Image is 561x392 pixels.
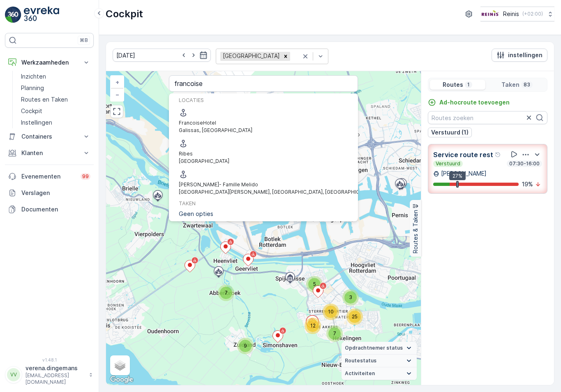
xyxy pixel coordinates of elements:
p: Taken [179,199,348,207]
p: Geen opties [179,210,348,218]
summary: Activiteiten [342,367,417,380]
span: 5 [313,281,316,287]
a: Cockpit [18,105,94,117]
p: 1 [466,81,471,88]
div: 12 [305,318,321,334]
span: Routestatus [345,357,376,364]
p: [EMAIL_ADDRESS][DOMAIN_NAME] [25,372,85,385]
a: Routes en Taken [18,94,94,105]
input: Routes zoeken [428,111,547,124]
p: Documenten [21,205,90,213]
button: Reinis(+02:00) [480,7,554,21]
button: Containers [5,128,94,145]
p: Verslagen [21,189,90,197]
span: − [115,91,120,98]
div: 27% [449,172,466,181]
a: Planning [18,82,94,94]
input: Zoek naar taken of een locatie [169,75,358,92]
div: [GEOGRAPHIC_DATA] [220,52,281,60]
p: [GEOGRAPHIC_DATA][PERSON_NAME], [GEOGRAPHIC_DATA], [GEOGRAPHIC_DATA] [179,188,376,196]
p: Klanten [21,149,77,157]
button: Verstuurd (1) [428,128,472,137]
p: Cockpit [106,7,143,21]
div: 3 [342,289,359,306]
p: Routes [443,81,463,89]
button: instellingen [492,49,547,62]
div: help tooltippictogram [495,151,501,158]
p: instellingen [508,51,543,59]
button: VVverena.dingemans[EMAIL_ADDRESS][DOMAIN_NAME] [5,364,94,385]
a: Verslagen [5,185,94,201]
p: Verstuurd (1) [431,128,469,137]
div: 10 [323,304,339,320]
div: 9 [237,338,254,354]
summary: Opdrachtnemer status [342,342,417,355]
summary: Routestatus [342,355,417,367]
a: Instellingen [18,117,94,128]
span: 10 [328,308,334,315]
div: 7 [218,285,234,301]
p: ( +02:00 ) [522,11,543,17]
span: 3 [349,294,352,300]
div: 7 [326,325,343,342]
p: Containers [21,132,77,141]
p: Werkzaamheden [21,58,77,67]
p: Galissas, [GEOGRAPHIC_DATA] [179,127,252,134]
ul: Menu [169,93,358,221]
p: locaties [179,96,348,104]
p: [PERSON_NAME] [441,169,487,178]
a: In zoomen [111,76,123,88]
p: Inzichten [21,72,46,81]
p: Taken [501,81,519,89]
img: logo [5,7,21,23]
p: Ad-hocroute toevoegen [439,98,510,107]
p: Cockpit [21,107,42,115]
a: Inzichten [18,71,94,82]
p: verena.dingemans [25,364,85,372]
span: 12 [310,322,316,329]
p: Planning [21,84,44,92]
p: Reinis [503,10,519,18]
p: 99 [82,173,89,180]
a: Documenten [5,201,94,218]
p: Routes & Taken [411,210,420,253]
p: [GEOGRAPHIC_DATA] [179,158,229,165]
span: [PERSON_NAME] [179,181,219,188]
span: Opdrachtnemer status [345,345,403,351]
span: - Famille Melido [179,181,376,188]
p: ⌘B [80,37,88,44]
p: Routes en Taken [21,95,68,104]
button: Klanten [5,145,94,161]
span: v 1.48.1 [5,357,94,362]
div: 25 [346,308,363,325]
a: Evenementen99 [5,168,94,185]
span: Ribes [179,151,193,157]
img: Reinis-Logo-Vrijstaand_Tekengebied-1-copy2_aBO4n7j.png [480,9,500,19]
div: Remove Huis aan Huis [281,52,290,60]
img: Google [108,374,135,385]
p: 83 [523,81,531,88]
p: 07:30-16:00 [508,160,540,167]
span: 7 [333,330,336,336]
p: 19 % [522,180,533,188]
div: 5 [306,276,323,292]
div: VV [7,368,20,381]
input: dd/mm/yyyy [113,49,211,62]
span: 25 [352,313,358,320]
p: Verstuurd [435,160,461,167]
a: Ad-hocroute toevoegen [428,98,510,107]
span: Hotel [179,119,252,127]
button: Werkzaamheden [5,54,94,71]
span: + [115,79,119,86]
a: Dit gebied openen in Google Maps (er wordt een nieuw venster geopend) [108,374,135,385]
span: Activiteiten [345,370,375,377]
a: Layers [111,356,129,374]
span: 9 [244,343,247,349]
span: 7 [225,290,228,296]
p: Service route rest [433,150,493,160]
a: Uitzoomen [111,88,123,101]
img: logo_light-DOdMpM7g.png [24,7,59,23]
p: Instellingen [21,118,52,127]
p: Evenementen [21,172,76,181]
span: Francoise [179,120,203,126]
